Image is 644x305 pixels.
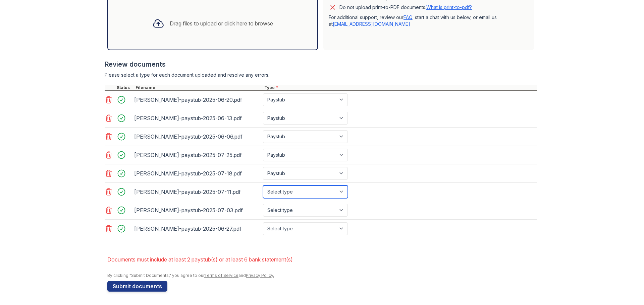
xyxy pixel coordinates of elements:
li: Documents must include at least 2 paystub(s) or at least 6 bank statement(s) [107,253,537,266]
div: [PERSON_NAME]-paystub-2025-06-20.pdf [134,94,260,105]
div: Status [115,85,134,90]
div: [PERSON_NAME]-paystub-2025-07-25.pdf [134,150,260,160]
div: [PERSON_NAME]-paystub-2025-07-03.pdf [134,205,260,216]
button: Submit documents [107,281,167,292]
p: Do not upload print-to-PDF documents. [339,4,472,11]
div: [PERSON_NAME]-paystub-2025-06-13.pdf [134,113,260,124]
a: FAQ [404,14,412,20]
div: Filename [134,85,263,90]
div: [PERSON_NAME]-paystub-2025-07-11.pdf [134,186,260,197]
a: Privacy Policy. [246,273,274,278]
div: Drag files to upload or click here to browse [170,19,273,27]
p: For additional support, review our , start a chat with us below, or email us at [329,14,529,27]
div: By clicking "Submit Documents," you agree to our and [107,273,537,278]
a: Terms of Service [204,273,238,278]
a: What is print-to-pdf? [426,4,472,10]
div: [PERSON_NAME]-paystub-2025-06-27.pdf [134,223,260,234]
div: Review documents [105,60,537,69]
div: [PERSON_NAME]-paystub-2025-06-06.pdf [134,131,260,142]
a: [EMAIL_ADDRESS][DOMAIN_NAME] [333,21,410,27]
div: Please select a type for each document uploaded and resolve any errors. [105,72,537,78]
div: [PERSON_NAME]-paystub-2025-07-18.pdf [134,168,260,179]
div: Type [263,85,537,90]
